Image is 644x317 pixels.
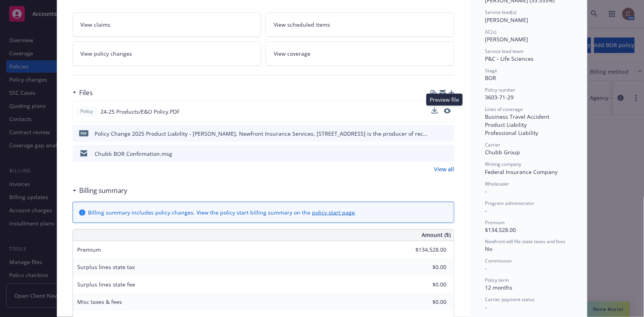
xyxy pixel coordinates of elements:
[485,277,509,284] span: Policy term
[432,150,438,158] button: download file
[78,298,122,306] span: Misc taxes & fees
[432,107,438,114] button: download file
[73,186,128,196] div: Billing summary
[78,281,136,288] span: Surplus lines state fee
[485,200,535,206] span: Program administrator
[485,297,535,303] span: Carrier payment status
[95,150,173,158] div: Chubb BOR Confirmation.msg
[444,150,451,158] button: preview file
[79,130,88,136] span: pdf
[401,297,451,308] input: 0.00
[485,29,497,35] span: AC(s)
[274,49,310,58] span: View coverage
[485,226,516,233] span: $134,528.00
[422,231,451,239] span: Amount ($)
[485,94,514,101] span: 3603-71-29
[81,20,111,29] span: View claims
[485,258,512,264] span: Commission
[485,304,487,311] span: -
[444,108,451,114] button: preview file
[78,264,135,271] span: Surplus lines state tax
[485,161,522,167] span: Writing company
[266,41,454,66] a: View coverage
[485,74,497,82] span: BOR
[485,67,498,74] span: Stage
[274,20,330,29] span: View scheduled items
[485,207,487,214] span: -
[80,186,128,196] h3: Billing summary
[485,181,510,187] span: Wholesaler
[432,130,438,138] button: download file
[485,87,516,93] span: Policy number
[485,219,505,226] span: Premium
[444,130,451,138] button: preview file
[73,12,261,37] a: View claims
[485,121,572,129] div: Product Liability
[444,107,451,116] button: preview file
[266,12,454,37] a: View scheduled items
[485,55,534,62] span: P&C - Life Sciences
[312,209,355,216] a: policy start page
[426,94,463,106] div: Preview file
[485,187,487,195] span: -
[485,9,517,15] span: Service lead(s)
[485,106,523,112] span: Lines of coverage
[432,107,438,116] button: download file
[485,36,529,43] span: [PERSON_NAME]
[434,165,454,173] a: View all
[485,168,558,176] span: Federal Insurance Company
[101,107,180,116] span: 24-25 Products/E&O Policy.PDF
[485,265,487,272] span: -
[401,279,451,291] input: 0.00
[81,49,132,58] span: View policy changes
[401,262,451,273] input: 0.00
[485,129,572,137] div: Professional Liability
[88,208,357,216] div: Billing summary includes policy changes. View the policy start billing summary on the .
[95,130,429,138] div: Policy Change 2025 Product Liability - [PERSON_NAME], Newfront Insurance Services, [STREET_ADDRES...
[401,244,451,256] input: 0.00
[485,16,529,24] span: [PERSON_NAME]
[73,88,93,98] div: Files
[485,284,513,291] span: 12 months
[485,245,493,253] span: No
[485,239,566,245] span: Newfront will file state taxes and fees
[485,48,524,55] span: Service lead team
[78,246,101,254] span: Premium
[80,88,93,98] h3: Files
[485,141,501,148] span: Carrier
[485,148,520,156] span: Chubb Group
[73,41,261,66] a: View policy changes
[485,112,572,121] div: Business Travel Accident
[79,108,95,115] span: Policy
